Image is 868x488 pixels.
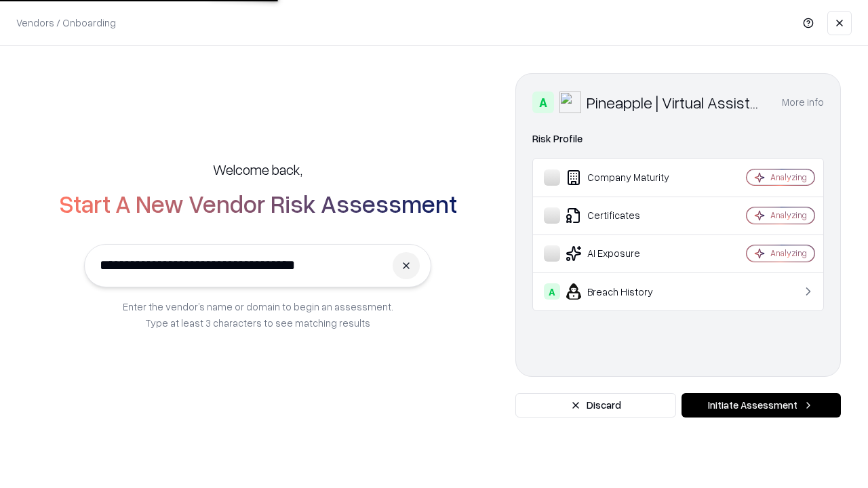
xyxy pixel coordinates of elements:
[682,393,841,418] button: Initiate Assessment
[532,91,554,113] div: A
[770,209,807,221] div: Analyzing
[123,298,393,331] p: Enter the vendor’s name or domain to begin an assessment. Type at least 3 characters to see match...
[770,171,807,183] div: Analyzing
[544,169,706,186] div: Company Maturity
[782,90,824,115] button: More info
[544,207,706,224] div: Certificates
[213,160,302,179] h5: Welcome back,
[770,247,807,259] div: Analyzing
[544,283,706,300] div: Breach History
[59,190,457,217] h2: Start A New Vendor Risk Assessment
[544,245,706,262] div: AI Exposure
[544,283,560,300] div: A
[16,16,116,30] p: Vendors / Onboarding
[515,393,676,418] button: Discard
[532,131,824,147] div: Risk Profile
[559,91,581,113] img: Pineapple | Virtual Assistant Agency
[587,91,766,113] div: Pineapple | Virtual Assistant Agency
